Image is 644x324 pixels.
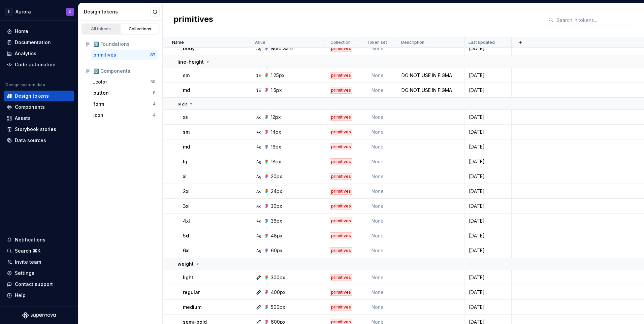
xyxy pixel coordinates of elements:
[330,129,352,135] div: primitives
[183,87,190,94] p: md
[397,72,464,79] div: DO NOT USE IN FIGMA
[554,14,633,26] input: Search in tokens...
[465,158,511,165] div: [DATE]
[397,87,464,94] div: DO NOT USE IN FIGMA
[271,143,281,150] div: 16px
[15,28,28,35] div: Home
[358,41,397,56] td: None
[358,139,397,154] td: None
[358,243,397,258] td: None
[271,232,283,239] div: 48px
[271,203,282,209] div: 30px
[358,300,397,315] td: None
[358,228,397,243] td: None
[15,281,53,288] div: Contact support
[15,248,40,254] div: Search ⌘K
[183,45,195,52] p: body
[15,292,26,299] div: Help
[173,14,213,26] h2: primitives
[91,50,158,60] button: primitives87
[4,48,74,59] a: Analytics
[93,41,156,47] div: 1️⃣ Foundations
[91,88,158,98] a: button8
[271,173,282,180] div: 20px
[183,274,193,281] p: light
[91,99,158,109] a: form4
[330,45,352,52] div: primitives
[330,218,352,224] div: primitives
[15,50,36,57] div: Analytics
[330,114,352,121] div: primitives
[183,72,190,79] p: sm
[271,87,282,94] div: 1.5px
[256,144,261,150] div: Ag
[367,40,387,45] p: Token set
[358,285,397,300] td: None
[22,312,56,319] a: Supernova Logo
[465,143,511,150] div: [DATE]
[153,101,156,107] div: 4
[358,110,397,125] td: None
[271,114,281,121] div: 12px
[172,40,184,45] p: Name
[271,188,282,195] div: 24px
[358,83,397,98] td: None
[5,8,13,16] div: B
[256,46,261,51] div: Ag
[4,124,74,135] a: Storybook stories
[465,218,511,224] div: [DATE]
[183,129,190,135] p: sm
[178,59,204,65] p: line-height
[271,158,281,165] div: 18px
[469,40,495,45] p: Last updated
[178,261,194,267] p: weight
[358,214,397,228] td: None
[358,125,397,139] td: None
[465,274,511,281] div: [DATE]
[465,173,511,180] div: [DATE]
[330,158,352,165] div: primitives
[256,248,261,253] div: Ag
[123,26,157,32] div: Collections
[183,114,188,121] p: xs
[183,188,190,195] p: 2xl
[4,268,74,279] a: Settings
[150,52,156,58] div: 87
[15,270,34,277] div: Settings
[330,72,352,79] div: primitives
[358,199,397,214] td: None
[254,40,265,45] p: Value
[93,78,107,85] div: _color
[93,68,156,74] div: 3️⃣ Components
[150,79,156,85] div: 30
[183,304,201,311] p: medium
[84,8,150,15] div: Design tokens
[153,90,156,96] div: 8
[330,40,351,45] p: Collection
[465,45,511,52] div: [DATE]
[465,72,511,79] div: [DATE]
[271,72,285,79] div: 1.25px
[358,154,397,169] td: None
[465,188,511,195] div: [DATE]
[271,218,282,224] div: 36px
[271,274,285,281] div: 300px
[183,289,200,296] p: regular
[465,87,511,94] div: [DATE]
[4,26,74,37] a: Home
[91,110,158,121] button: icon4
[153,112,156,118] div: 4
[256,159,261,164] div: Ag
[183,218,190,224] p: 4xl
[330,304,352,311] div: primitives
[15,8,31,15] div: Aurora
[4,290,74,301] button: Help
[271,247,283,254] div: 60px
[15,104,45,110] div: Components
[358,184,397,199] td: None
[256,189,261,194] div: Ag
[183,203,190,209] p: 3xl
[84,26,118,32] div: All tokens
